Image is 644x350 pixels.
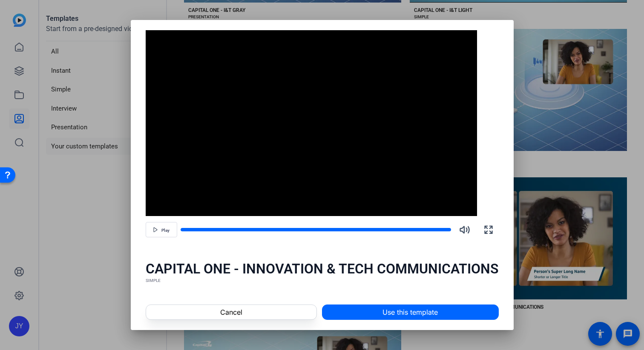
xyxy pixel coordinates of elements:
button: Use this template [322,304,499,320]
div: CAPITAL ONE - INNOVATION & TECH COMMUNICATIONS [146,260,499,277]
span: Use this template [382,307,438,317]
button: Fullscreen [478,219,499,240]
div: SIMPLE [146,277,499,284]
button: Cancel [146,304,317,320]
span: Play [161,228,170,233]
div: Video Player [146,30,477,216]
span: Cancel [220,307,242,317]
button: Mute [454,219,475,240]
button: Play [146,222,177,237]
